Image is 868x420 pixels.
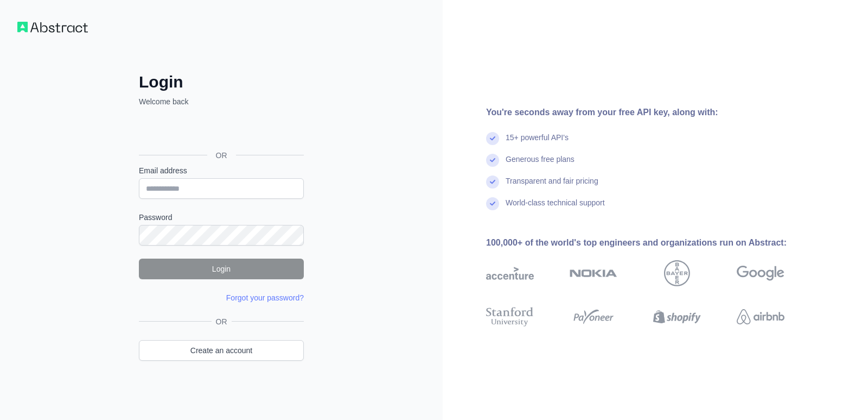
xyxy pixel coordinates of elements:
img: airbnb [737,305,784,329]
img: shopify [653,305,701,329]
div: 100,000+ of the world's top engineers and organizations run on Abstract: [486,236,819,249]
img: check mark [486,132,499,145]
div: Transparent and fair pricing [506,175,598,197]
button: Login [139,259,304,279]
a: Forgot your password? [226,293,304,302]
a: Create an account [139,340,304,361]
img: check mark [486,197,499,210]
img: check mark [486,175,499,189]
img: google [737,260,784,286]
div: Generous free plans [506,154,575,175]
img: payoneer [570,305,617,329]
img: accenture [486,260,534,286]
h2: Login [139,72,304,92]
span: OR [212,316,232,327]
p: Welcome back [139,96,304,107]
span: OR [207,150,236,161]
iframe: Sign in with Google Button [133,119,307,143]
img: stanford university [486,305,534,329]
div: You're seconds away from your free API key, along with: [486,106,819,119]
div: 15+ powerful API's [506,132,569,154]
img: check mark [486,154,499,167]
img: bayer [664,260,690,286]
img: nokia [570,260,617,286]
label: Password [139,212,304,223]
img: Workflow [17,22,88,33]
label: Email address [139,165,304,176]
div: World-class technical support [506,197,605,219]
